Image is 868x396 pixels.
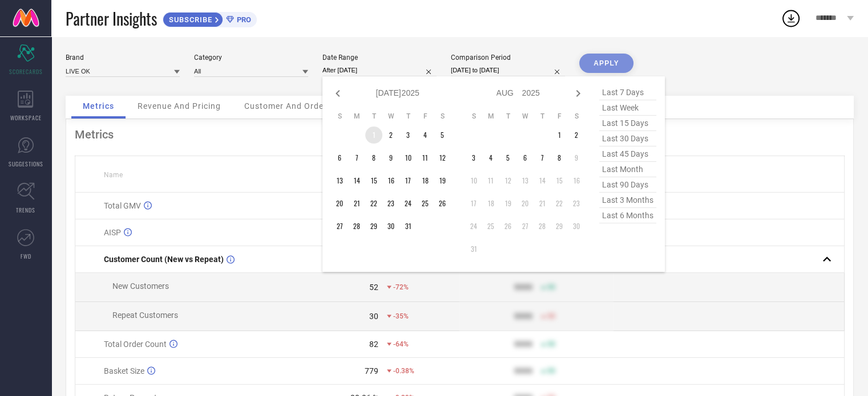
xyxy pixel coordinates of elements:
span: last 7 days [599,85,656,100]
td: Tue Aug 26 2025 [499,218,516,235]
td: Tue Jul 22 2025 [365,195,382,212]
div: 9999 [514,312,532,321]
th: Thursday [534,112,551,121]
td: Sun Jul 20 2025 [331,195,348,212]
td: Mon Jul 07 2025 [348,149,365,166]
td: Tue Jul 15 2025 [365,172,382,189]
div: Open download list [781,8,801,28]
span: last 45 days [599,146,656,162]
td: Wed Jul 09 2025 [382,149,399,166]
span: Customer Count (New vs Repeat) [104,255,224,264]
div: Date Range [322,54,437,62]
td: Thu Jul 17 2025 [399,172,417,189]
th: Thursday [399,112,417,121]
th: Wednesday [382,112,399,121]
div: 82 [369,340,378,349]
div: 9999 [514,366,532,375]
td: Sat Aug 02 2025 [568,126,585,144]
td: Fri Aug 08 2025 [551,149,568,166]
span: last 6 months [599,208,656,223]
span: Customer And Orders [244,101,332,111]
td: Sat Jul 05 2025 [434,126,451,144]
div: Next month [571,87,585,100]
span: Name [104,171,123,179]
div: 9999 [514,340,532,349]
td: Thu Aug 14 2025 [534,172,551,189]
td: Tue Aug 12 2025 [499,172,516,189]
a: SUBSCRIBEPRO [163,9,257,27]
span: Revenue And Pricing [138,101,221,111]
span: last 15 days [599,116,656,131]
span: last 30 days [599,131,656,146]
th: Wednesday [516,112,534,121]
span: -0.38% [393,367,414,375]
div: 30 [369,312,378,321]
td: Mon Aug 18 2025 [482,195,499,212]
td: Thu Aug 21 2025 [534,195,551,212]
td: Mon Jul 28 2025 [348,218,365,235]
span: 50 [547,367,555,375]
span: AISP [104,228,121,237]
th: Monday [348,112,365,121]
th: Sunday [331,112,348,121]
span: Partner Insights [66,7,157,30]
input: Select date range [322,64,437,76]
td: Mon Aug 25 2025 [482,218,499,235]
td: Sat Jul 19 2025 [434,172,451,189]
td: Mon Jul 21 2025 [348,195,365,212]
td: Tue Jul 01 2025 [365,126,382,144]
td: Tue Aug 19 2025 [499,195,516,212]
td: Sun Jul 06 2025 [331,149,348,166]
th: Saturday [568,112,585,121]
td: Sun Jul 13 2025 [331,172,348,189]
td: Thu Jul 24 2025 [399,195,417,212]
td: Tue Jul 08 2025 [365,149,382,166]
th: Friday [417,112,434,121]
div: 52 [369,283,378,292]
span: SUGGESTIONS [9,160,43,168]
span: TRENDS [16,206,35,214]
td: Wed Aug 27 2025 [516,218,534,235]
td: Fri Aug 29 2025 [551,218,568,235]
th: Tuesday [499,112,516,121]
span: last week [599,100,656,116]
span: WORKSPACE [10,113,42,122]
td: Wed Jul 30 2025 [382,218,399,235]
td: Sat Aug 16 2025 [568,172,585,189]
span: SUBSCRIBE [163,15,215,24]
td: Wed Aug 13 2025 [516,172,534,189]
td: Thu Aug 28 2025 [534,218,551,235]
td: Mon Aug 11 2025 [482,172,499,189]
td: Tue Jul 29 2025 [365,218,382,235]
span: last 3 months [599,193,656,208]
span: FWD [21,252,31,260]
span: New Customers [112,281,169,291]
td: Sat Aug 30 2025 [568,218,585,235]
div: Metrics [75,128,845,141]
td: Fri Jul 11 2025 [417,149,434,166]
td: Mon Jul 14 2025 [348,172,365,189]
span: Repeat Customers [112,311,178,320]
span: PRO [234,15,251,24]
span: last 90 days [599,177,656,193]
td: Wed Aug 20 2025 [516,195,534,212]
span: -64% [393,340,409,348]
td: Sun Aug 17 2025 [465,195,482,212]
td: Sat Aug 09 2025 [568,149,585,166]
div: Brand [66,54,180,62]
td: Wed Jul 23 2025 [382,195,399,212]
td: Thu Jul 31 2025 [399,218,417,235]
td: Wed Jul 02 2025 [382,126,399,144]
th: Saturday [434,112,451,121]
input: Select comparison period [451,64,565,76]
td: Mon Aug 04 2025 [482,149,499,166]
td: Sun Aug 24 2025 [465,218,482,235]
td: Fri Jul 18 2025 [417,172,434,189]
td: Fri Aug 01 2025 [551,126,568,144]
td: Thu Jul 03 2025 [399,126,417,144]
th: Tuesday [365,112,382,121]
td: Sun Aug 31 2025 [465,240,482,258]
span: Basket Size [104,366,144,375]
span: last month [599,162,656,177]
span: -72% [393,283,409,291]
